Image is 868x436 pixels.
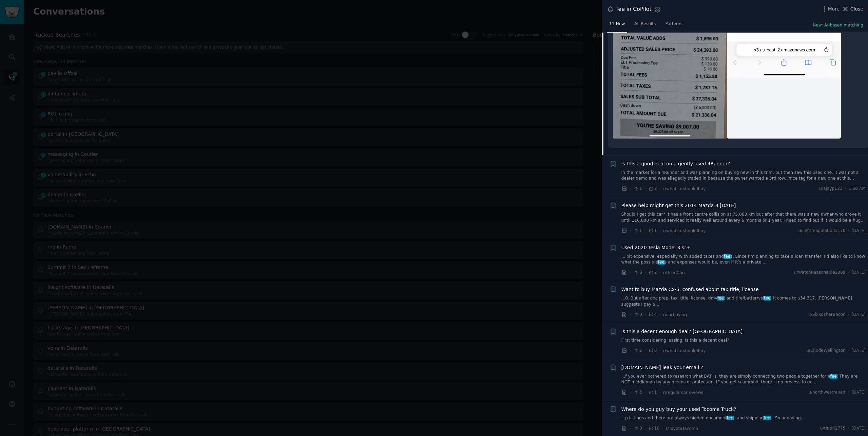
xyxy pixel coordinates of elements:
[820,425,846,432] span: u/tintin2775
[666,21,682,27] span: Patterns
[663,390,703,395] span: r/regularcarreviews
[659,389,661,396] span: ·
[848,348,849,354] span: ·
[852,348,866,354] span: [DATE]
[849,186,866,192] span: 1:50 AM
[633,270,642,276] span: 0
[644,389,646,396] span: ·
[621,254,866,266] a: ... bit expensive, especially with added taxes andfees. Since I’m planning to take a loan transfe...
[663,270,686,275] span: r/UsedCars
[621,374,866,385] a: ...f you ever bothered to research what BAT is, they are simply connecting two people together fo...
[852,389,866,396] span: [DATE]
[609,21,625,27] span: 11 New
[621,286,759,293] a: Want to buy Mazda Cx-5, confused about tax,title, license
[808,312,846,318] span: u/SixKosherBacon
[794,270,846,276] span: u/WatchReasonable2389
[630,227,631,234] span: ·
[813,22,863,29] button: New: AI-based matching
[663,348,706,353] span: r/whatcarshouldIbuy
[848,425,849,432] span: ·
[632,19,658,33] a: All Results
[633,425,642,432] span: 0
[659,185,661,192] span: ·
[621,338,866,344] a: First time considering leasing. Is this a decent deal?
[644,347,646,354] span: ·
[616,5,652,14] div: fee in CoPilot
[644,269,646,276] span: ·
[659,347,661,354] span: ·
[630,347,631,354] span: ·
[830,374,837,379] span: fee
[621,212,866,223] a: Should I get this car? It has a front centre collision at 75,000 km but after that there was a ne...
[763,416,771,420] span: fee
[723,254,731,259] span: fee
[634,21,656,27] span: All Results
[845,186,846,192] span: ·
[633,348,642,354] span: 2
[663,312,687,317] span: r/carbuying
[644,227,646,234] span: ·
[644,425,646,432] span: ·
[848,389,849,396] span: ·
[852,228,866,234] span: [DATE]
[808,389,846,396] span: u/northwestrepair
[633,389,642,396] span: 3
[717,296,725,301] span: fee
[848,228,849,234] span: ·
[621,244,690,251] a: Used 2020 Tesla Model 3 sr+
[659,269,661,276] span: ·
[630,311,631,318] span: ·
[607,19,627,33] a: 11 New
[842,5,863,13] button: Close
[852,312,866,318] span: [DATE]
[666,426,698,431] span: r/ToyotaTacoma
[659,311,661,318] span: ·
[644,311,646,318] span: ·
[848,312,849,318] span: ·
[663,229,706,233] span: r/whatcarshouldIbuy
[662,425,663,432] span: ·
[663,19,685,33] a: Patterns
[644,185,646,192] span: ·
[806,348,846,354] span: u/ChodeWellington
[621,364,703,371] a: [DOMAIN_NAME] leak your email ?
[648,270,657,276] span: 2
[648,186,657,192] span: 2
[621,406,736,413] a: Where do you guy buy your used Tocoma Truck?
[852,270,866,276] span: [DATE]
[621,415,866,421] a: ...p listings and there are always hidden documentfees and shippingfees. So annoying.
[621,328,743,335] a: Is this a decent enough deal? [GEOGRAPHIC_DATA]
[633,228,642,234] span: 1
[630,185,631,192] span: ·
[763,296,771,301] span: fee
[648,389,657,396] span: 1
[621,170,866,182] a: In the market for a 4Runner and was planning on buying new in this trim, but then saw this used o...
[657,260,665,265] span: fee
[648,228,657,234] span: 1
[821,5,840,13] button: More
[798,228,846,234] span: u/LeftImagination3170
[850,5,863,13] span: Close
[621,160,730,167] a: Is this a good deal on a gently used 4Runner?
[659,227,661,234] span: ·
[621,295,866,307] a: ...0. But after doc prep, tax, title, license, dmvfee, and tire/batter/vtrfee, it comes to $34,31...
[852,425,866,432] span: [DATE]
[726,416,734,420] span: fee
[848,270,849,276] span: ·
[648,425,659,432] span: 10
[633,312,642,318] span: 0
[630,269,631,276] span: ·
[630,389,631,396] span: ·
[648,348,657,354] span: 6
[648,312,657,318] span: 4
[633,186,642,192] span: 1
[630,425,631,432] span: ·
[819,186,843,192] span: u/ajayp123
[621,202,736,209] a: Please help might get this 2014 Mazda 3 [DATE]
